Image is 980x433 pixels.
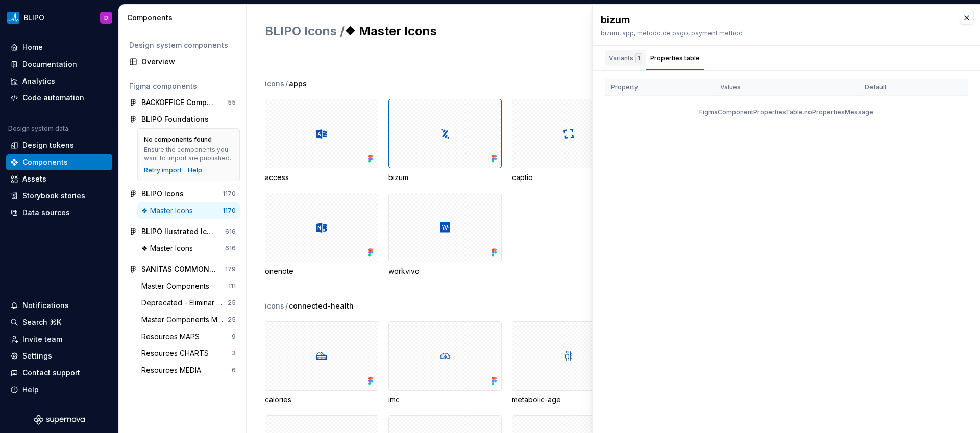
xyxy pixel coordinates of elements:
[228,282,236,290] div: 111
[601,13,949,27] div: bizum
[388,172,502,183] div: bizum
[6,331,112,347] a: Invite team
[6,137,112,154] a: Design tokens
[6,39,112,56] a: Home
[137,312,240,328] a: Master Components MISANITAS25
[265,172,378,183] div: access
[141,189,184,199] div: BLIPO Icons
[104,14,108,22] div: D
[22,317,61,327] div: Search ⌘K
[144,166,182,174] button: Retry import
[6,56,112,72] a: Documentation
[714,79,859,96] th: Values
[605,96,968,129] div: FigmaComponentPropertiesTable.noPropertiesMessage
[601,29,949,37] div: bizum, app, método de pago, payment method
[141,114,209,124] div: BLIPO Foundations
[141,264,217,274] div: SANITAS COMMON Components
[188,166,202,174] a: Help
[22,208,70,218] div: Data sources
[6,381,112,398] button: Help
[388,193,502,276] div: workvivo
[141,57,236,67] div: Overview
[6,348,112,364] a: Settings
[6,365,112,381] button: Contact support
[265,193,378,276] div: onenote
[22,174,46,184] div: Assets
[265,266,378,276] div: onenote
[225,227,236,236] div: 616
[2,7,116,29] button: BLIPOD
[265,23,345,38] span: BLIPO Icons /
[265,99,378,183] div: access
[129,40,236,50] div: Design system components
[22,42,43,53] div: Home
[225,244,236,252] div: 616
[512,172,625,183] div: captio
[232,349,236,358] div: 3
[228,316,236,324] div: 25
[137,240,240,257] a: ❖ Master Icons616
[225,265,236,273] div: 179
[8,124,68,133] div: Design system data
[223,190,236,198] div: 1170
[125,261,240,277] a: SANITAS COMMON Components179
[144,136,212,144] div: No components found
[512,99,625,183] div: captio
[285,79,288,89] span: /
[127,13,242,23] div: Components
[605,79,714,96] th: Property
[125,54,240,70] a: Overview
[22,334,62,344] div: Invite team
[265,79,284,89] div: icons
[512,321,625,405] div: metabolic-age
[22,93,84,103] div: Code automation
[141,298,228,308] div: Deprecated - Eliminar a futuro
[137,362,240,378] a: Resources MEDIA6
[6,73,112,89] a: Analytics
[223,207,236,215] div: 1170
[129,81,236,91] div: Figma components
[228,98,236,107] div: 55
[6,90,112,106] a: Code automation
[22,385,39,395] div: Help
[859,79,968,96] th: Default
[141,226,217,237] div: BLIPO Ilustrated Icons
[22,76,55,86] div: Analytics
[22,300,69,311] div: Notifications
[137,278,240,294] a: Master Components111
[6,154,112,170] a: Components
[265,301,284,311] div: icons
[141,281,213,291] div: Master Components
[22,351,52,361] div: Settings
[635,53,642,63] div: 1
[141,365,205,375] div: Resources MEDIA
[137,345,240,362] a: Resources CHARTS3
[388,321,502,405] div: imc
[141,348,213,359] div: Resources CHARTS
[144,146,233,162] div: Ensure the components you want to import are published.
[285,301,288,311] span: /
[137,202,240,219] a: ❖ Master Icons1170
[265,395,378,405] div: calories
[609,53,642,63] div: Variants
[141,315,228,325] div: Master Components MISANITAS
[388,99,502,183] div: bizum
[22,59,77,69] div: Documentation
[265,321,378,405] div: calories
[6,314,112,330] button: Search ⌘K
[34,415,85,425] svg: Supernova Logo
[141,332,204,342] div: Resources MAPS
[141,243,197,253] div: ❖ Master Icons
[6,188,112,204] a: Storybook stories
[388,266,502,276] div: workvivo
[7,12,19,24] img: 45309493-d480-4fb3-9f86-8e3098b627c9.png
[289,301,354,311] span: connected-health
[125,111,240,128] a: BLIPO Foundations
[512,395,625,405] div: metabolic-age
[232,333,236,341] div: 9
[6,297,112,314] button: Notifications
[23,13,44,23] div: BLIPO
